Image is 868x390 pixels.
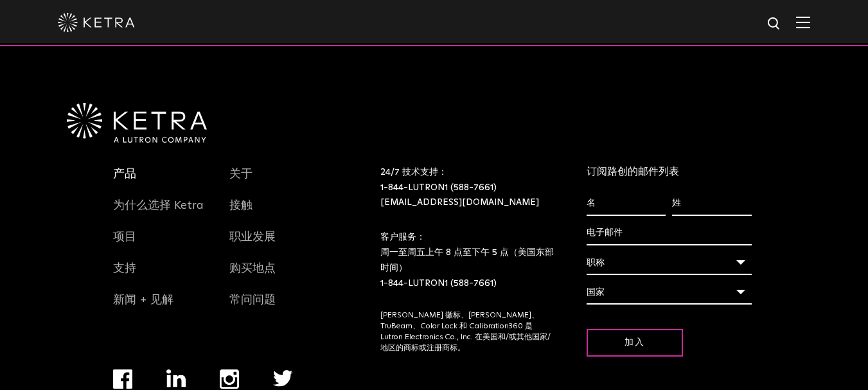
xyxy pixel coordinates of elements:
font: 客户服务： [380,233,425,242]
font: 接触 [229,200,252,211]
img: Instagram [220,369,239,389]
font: 周一至周五上午 8 点至下午 5 点（美国东部时间） [380,248,554,272]
font: 为什么选择 Ketra [113,200,204,211]
input: 姓 [672,191,751,216]
img: Facebook [113,369,132,389]
div: 导航菜单 [113,165,211,323]
img: 领英 [166,369,186,387]
a: 1-844-LUTRON1 (588-7661) [380,183,497,192]
font: 职称 [587,258,605,267]
font: 项目 [113,231,136,243]
font: 购买地点 [229,263,276,274]
font: 24/7 技术支持： [380,168,447,177]
input: 电子邮件 [587,221,752,245]
a: [EMAIL_ADDRESS][DOMAIN_NAME] [380,198,539,207]
font: 新闻 + 见解 [113,294,173,306]
img: ketra-logo-2019-白色 [58,13,135,32]
font: 订阅路创的邮件列表 [587,166,679,177]
font: 支持 [113,263,136,274]
a: 1-844-LUTRON1 (588-7661) [380,279,497,288]
font: 常问问题 [229,294,276,306]
font: 关于 [229,168,252,180]
img: Ketra-aLutronCo_White_RGB [67,103,207,143]
font: 产品 [113,168,136,180]
font: [PERSON_NAME] 徽标、[PERSON_NAME]、TruBeam、Color Lock 和 Calibration360 是 Lutron Electronics Co., Inc.... [380,312,551,351]
img: 叽叽喳喳 [273,370,293,387]
input: 加入 [587,329,683,357]
input: 名 [587,191,666,216]
img: Hamburger%20Nav.svg [796,16,810,28]
div: 导航菜单 [229,165,327,323]
font: 职业发展 [229,231,276,243]
font: 国家 [587,288,605,297]
img: 搜索图标 [766,16,783,32]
